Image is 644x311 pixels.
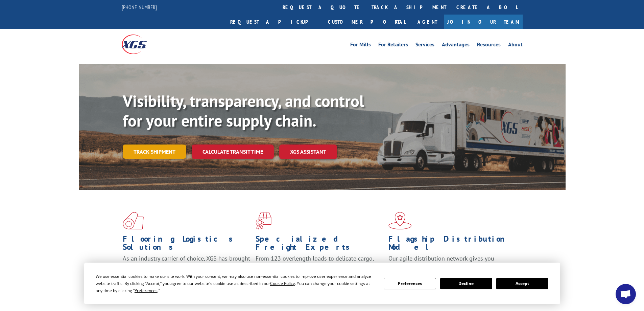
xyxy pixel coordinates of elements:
a: About [508,42,523,49]
button: Preferences [384,278,436,289]
a: Request a pickup [225,15,323,29]
span: Our agile distribution network gives you nationwide inventory management on demand. [388,254,513,270]
a: Customer Portal [323,15,411,29]
a: Track shipment [123,145,186,159]
button: Decline [440,278,492,289]
a: For Mills [350,42,371,49]
span: As an industry carrier of choice, XGS has brought innovation and dedication to flooring logistics... [123,254,250,279]
div: Cookie Consent Prompt [84,263,560,304]
a: [PHONE_NUMBER] [122,4,157,10]
a: XGS ASSISTANT [279,145,337,159]
button: Accept [496,278,548,289]
img: xgs-icon-total-supply-chain-intelligence-red [123,212,144,229]
h1: Flagship Distribution Model [388,235,516,254]
h1: Specialized Freight Experts [256,235,383,254]
b: Visibility, transparency, and control for your entire supply chain. [123,90,364,131]
span: Preferences [135,288,158,293]
span: Cookie Policy [270,281,295,286]
p: From 123 overlength loads to delicate cargo, our experienced staff knows the best way to move you... [256,254,383,285]
img: xgs-icon-flagship-distribution-model-red [388,212,412,229]
div: Open chat [616,284,636,304]
a: Agent [411,15,444,29]
a: Services [415,42,434,49]
a: Join Our Team [444,15,523,29]
h1: Flooring Logistics Solutions [123,235,251,254]
a: For Retailers [378,42,408,49]
a: Calculate transit time [192,145,274,159]
div: We use essential cookies to make our site work. With your consent, we may also use non-essential ... [96,273,376,294]
img: xgs-icon-focused-on-flooring-red [256,212,271,229]
a: Advantages [442,42,470,49]
a: Resources [477,42,501,49]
